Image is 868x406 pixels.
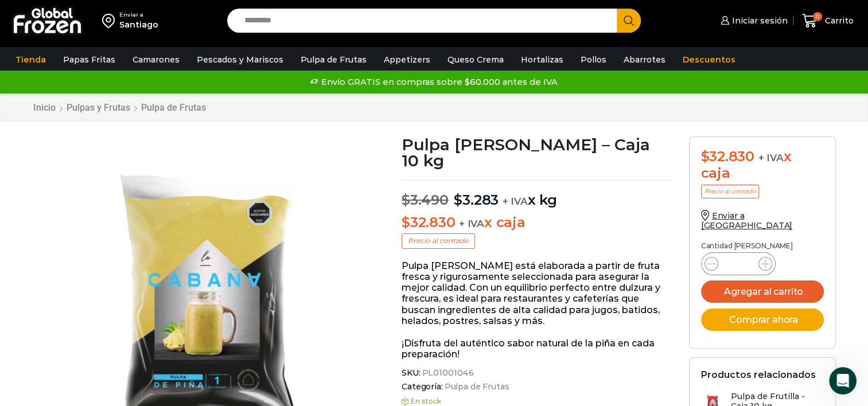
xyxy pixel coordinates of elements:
iframe: Intercom live chat [829,367,857,395]
bdi: 32.830 [402,214,455,231]
a: Pulpa de Frutas [295,49,372,71]
span: + IVA [459,218,484,229]
a: Queso Crema [442,49,509,71]
div: Santiago [119,19,158,30]
button: Agregar al carrito [701,280,824,303]
button: Search button [617,9,641,33]
div: Enviar a [119,11,158,19]
p: x kg [402,180,672,209]
p: Cantidad [PERSON_NAME] [701,242,824,250]
a: Papas Fritas [57,49,121,71]
h2: Productos relacionados [701,369,816,380]
bdi: 3.490 [402,192,449,208]
span: PL01001046 [420,368,474,378]
a: Hortalizas [515,49,569,71]
span: SKU: [402,368,672,378]
p: Precio al contado [402,233,475,248]
span: + IVA [503,196,528,207]
a: Appetizers [378,49,436,71]
button: Comprar ahora [701,309,824,331]
span: Categoría: [402,382,672,392]
p: En stock [402,397,672,405]
span: $ [402,214,410,231]
h1: Pulpa [PERSON_NAME] – Caja 10 kg [402,136,672,169]
input: Product quantity [727,256,749,272]
span: $ [402,192,410,208]
a: Inicio [33,102,56,113]
div: x caja [701,149,824,182]
a: Iniciar sesión [718,9,788,32]
span: 0 [813,12,822,21]
nav: Breadcrumb [33,102,207,113]
span: $ [701,148,710,165]
a: Tienda [10,49,52,71]
a: Pulpa de Frutas [443,382,509,392]
p: Pulpa [PERSON_NAME] está elaborada a partir de fruta fresca y rigurosamente seleccionada para ase... [402,260,672,326]
a: Enviar a [GEOGRAPHIC_DATA] [701,210,793,231]
a: Descuentos [677,49,741,71]
a: Abarrotes [618,49,671,71]
p: Precio al contado [701,185,759,198]
a: Pulpa de Frutas [141,102,207,113]
span: Carrito [822,15,854,26]
a: Camarones [127,49,185,71]
p: x caja [402,214,672,231]
a: 0 Carrito [799,7,857,34]
bdi: 32.830 [701,148,754,165]
a: Pollos [575,49,612,71]
a: Pulpas y Frutas [66,102,131,113]
a: Pescados y Mariscos [191,49,289,71]
span: + IVA [758,152,784,163]
img: address-field-icon.svg [102,11,119,30]
bdi: 3.283 [454,192,499,208]
span: Iniciar sesión [729,15,788,26]
span: $ [454,192,462,208]
p: ¡Disfruta del auténtico sabor natural de la piña en cada preparación! [402,338,672,360]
